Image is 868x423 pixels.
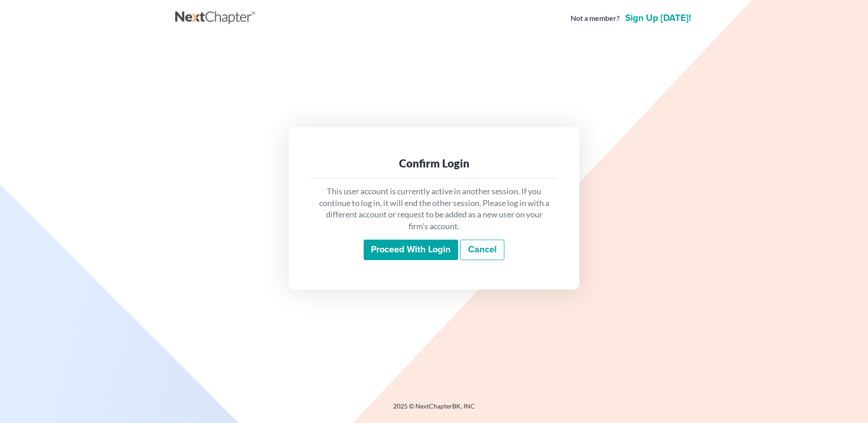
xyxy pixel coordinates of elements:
[623,14,693,23] a: Sign up [DATE]!
[318,156,550,171] div: Confirm Login
[571,13,620,24] strong: Not a member?
[318,186,550,232] p: This user account is currently active in another session. If you continue to log in, it will end ...
[175,402,693,418] div: 2025 © NextChapterBK, INC
[460,240,504,261] a: Cancel
[364,240,458,261] input: Proceed with login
